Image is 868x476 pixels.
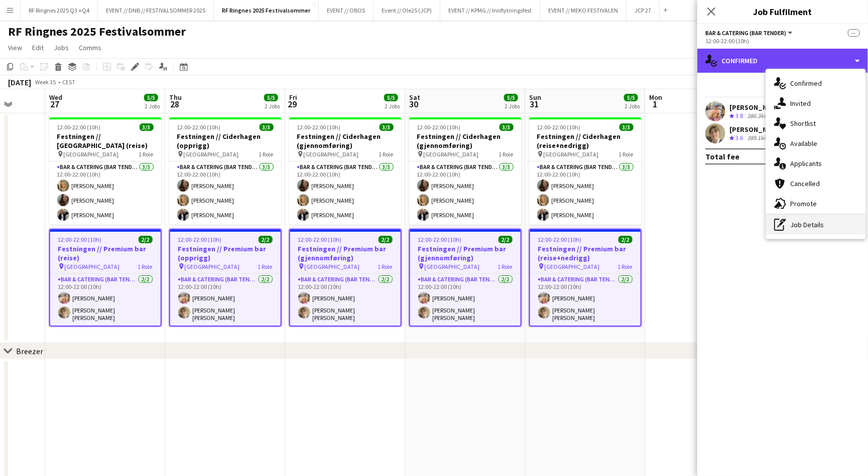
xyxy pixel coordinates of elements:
div: Shortlist [766,113,865,133]
h3: Festningen // Ciderhagen (reise+nedrigg) [529,132,642,150]
span: -- [848,29,860,37]
span: Comms [79,43,101,52]
h3: Festningen // Premium bar (reise) [50,244,161,262]
app-card-role: Bar & Catering (Bar Tender)3/312:00-22:00 (10h)[PERSON_NAME][PERSON_NAME][PERSON_NAME] [49,162,162,225]
span: 2/2 [379,236,393,243]
span: 1 Role [139,150,154,158]
span: 2/2 [499,236,513,243]
app-job-card: 12:00-22:00 (10h)3/3Festningen // Ciderhagen (gjennomføring) [GEOGRAPHIC_DATA]1 RoleBar & Caterin... [409,117,522,225]
h3: Festningen // Premium bar (gjennomføring) [290,244,401,262]
div: Breezer [16,346,43,356]
span: 1 Role [498,263,513,270]
app-card-role: Bar & Catering (Bar Tender)3/312:00-22:00 (10h)[PERSON_NAME][PERSON_NAME][PERSON_NAME] [289,162,402,225]
app-card-role: Bar & Catering (Bar Tender)3/312:00-22:00 (10h)[PERSON_NAME][PERSON_NAME][PERSON_NAME] [169,162,282,225]
app-card-role: Bar & Catering (Bar Tender)2/212:00-22:00 (10h)[PERSON_NAME][PERSON_NAME] [PERSON_NAME] [170,274,281,326]
button: EVENT // MEKO FESTIVALEN [540,1,627,20]
span: Mon [649,93,662,102]
span: Jobs [54,43,69,52]
span: View [8,43,22,52]
span: 1 Role [378,263,393,270]
span: 1 Role [499,150,514,158]
span: [GEOGRAPHIC_DATA] [305,263,360,270]
div: Confirmed [697,49,868,73]
span: Sat [409,93,420,102]
button: JCP 27 [627,1,660,20]
span: 5/5 [624,94,638,101]
app-card-role: Bar & Catering (Bar Tender)3/312:00-22:00 (10h)[PERSON_NAME][PERSON_NAME][PERSON_NAME] [529,162,642,225]
app-job-card: 12:00-22:00 (10h)2/2Festningen // Premium bar (gjennomføring) [GEOGRAPHIC_DATA]1 RoleBar & Cateri... [409,229,522,327]
span: [GEOGRAPHIC_DATA] [184,150,239,158]
app-job-card: 12:00-22:00 (10h)3/3Festningen // Ciderhagen (gjennomføring) [GEOGRAPHIC_DATA]1 RoleBar & Caterin... [289,117,402,225]
div: Job Details [766,215,865,235]
span: Sun [529,93,541,102]
span: Thu [169,93,182,102]
button: EVENT // DNB // FESTIVALSOMMER 2025 [98,1,214,20]
div: Cancelled [766,174,865,194]
button: RF Ringnes 2025 Festivalsommer [214,1,319,20]
h3: Festningen // [GEOGRAPHIC_DATA] (reise) [49,132,162,150]
div: 2 Jobs [265,102,280,110]
span: Edit [32,43,44,52]
app-card-role: Bar & Catering (Bar Tender)2/212:00-22:00 (10h)[PERSON_NAME][PERSON_NAME] [PERSON_NAME] [290,274,401,326]
app-job-card: 12:00-22:00 (10h)3/3Festningen // [GEOGRAPHIC_DATA] (reise) [GEOGRAPHIC_DATA]1 RoleBar & Catering... [49,117,162,225]
a: View [4,41,26,54]
app-card-role: Bar & Catering (Bar Tender)2/212:00-22:00 (10h)[PERSON_NAME][PERSON_NAME] [PERSON_NAME] [50,274,161,326]
span: [GEOGRAPHIC_DATA] [424,150,479,158]
span: Week 35 [33,78,58,86]
div: Promote [766,194,865,214]
span: 3/3 [500,123,514,131]
span: 3/3 [380,123,394,131]
span: 12:00-22:00 (10h) [177,123,221,131]
app-card-role: Bar & Catering (Bar Tender)2/212:00-22:00 (10h)[PERSON_NAME][PERSON_NAME] [PERSON_NAME] [410,274,521,326]
div: 12:00-22:00 (10h)2/2Festningen // Premium bar (reise) [GEOGRAPHIC_DATA]1 RoleBar & Catering (Bar ... [49,229,162,327]
span: 12:00-22:00 (10h) [418,236,462,243]
div: [DATE] [8,77,31,87]
span: 28 [168,98,182,110]
app-card-role: Bar & Catering (Bar Tender)2/212:00-22:00 (10h)[PERSON_NAME][PERSON_NAME] [PERSON_NAME] [530,274,641,326]
app-job-card: 12:00-22:00 (10h)3/3Festningen // Ciderhagen (reise+nedrigg) [GEOGRAPHIC_DATA]1 RoleBar & Caterin... [529,117,642,225]
span: Bar & Catering (Bar Tender) [705,29,786,37]
span: 12:00-22:00 (10h) [57,123,101,131]
h3: Festningen // Ciderhagen (gjennomføring) [289,132,402,150]
div: 2 Jobs [145,102,160,110]
button: EVENT // KPMG // Innflytningsfest [440,1,540,20]
span: [GEOGRAPHIC_DATA] [64,150,119,158]
span: 12:00-22:00 (10h) [417,123,461,131]
span: 1 Role [259,150,274,158]
span: 12:00-22:00 (10h) [297,123,341,131]
app-card-role: Bar & Catering (Bar Tender)3/312:00-22:00 (10h)[PERSON_NAME][PERSON_NAME][PERSON_NAME] [409,162,522,225]
span: 1 Role [618,263,633,270]
div: 2 Jobs [625,102,640,110]
span: 12:00-22:00 (10h) [178,236,222,243]
div: [PERSON_NAME] [PERSON_NAME] [729,125,837,134]
h3: Festningen // Premium bar (reise+nedrigg) [530,244,641,262]
span: 12:00-22:00 (10h) [538,236,582,243]
span: 5/5 [144,94,158,101]
button: RF Ringnes 2025 Q3 +Q4 [21,1,98,20]
span: 2/2 [259,236,273,243]
span: 3/3 [619,123,634,131]
h1: RF Ringnes 2025 Festivalsommer [8,24,186,39]
h3: Festningen // Premium bar (gjennomføring) [410,244,521,262]
span: 1 Role [138,263,153,270]
button: Bar & Catering (Bar Tender) [705,29,794,37]
span: 1 Role [619,150,634,158]
span: Wed [49,93,62,102]
span: 29 [288,98,297,110]
button: Event // Ole25 (JCP) [374,1,440,20]
span: 1 [648,98,662,110]
h3: Festningen // Ciderhagen (gjennomføring) [409,132,522,150]
span: [GEOGRAPHIC_DATA] [304,150,359,158]
span: 30 [408,98,420,110]
h3: Festningen // Premium bar (opprigg) [170,244,281,262]
app-job-card: 12:00-22:00 (10h)2/2Festningen // Premium bar (reise+nedrigg) [GEOGRAPHIC_DATA]1 RoleBar & Cateri... [529,229,642,327]
div: 386.3km [745,112,771,120]
span: 3.8 [735,112,743,119]
div: Invited [766,93,865,113]
span: 27 [48,98,62,110]
app-job-card: 12:00-22:00 (10h)3/3Festningen // Ciderhagen (opprigg) [GEOGRAPHIC_DATA]1 RoleBar & Catering (Bar... [169,117,282,225]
